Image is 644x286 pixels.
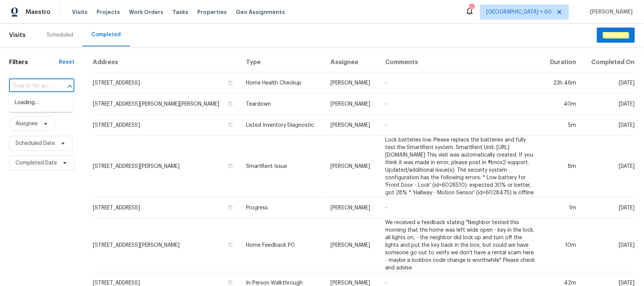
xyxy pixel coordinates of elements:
[92,52,240,72] th: Address
[240,94,324,115] td: Teardown
[92,72,240,94] td: [STREET_ADDRESS]
[92,218,240,272] td: [STREET_ADDRESS][PERSON_NAME]
[379,52,542,72] th: Comments
[324,52,379,72] th: Assignee
[240,115,324,136] td: Listed Inventory Diagnostic
[59,58,74,66] div: Reset
[240,218,324,272] td: Home Feedback P0
[97,8,120,16] span: Projects
[72,8,88,16] span: Visits
[227,79,234,86] button: Copy Address
[582,218,635,272] td: [DATE]
[582,72,635,94] td: [DATE]
[240,136,324,197] td: SmartRent Issue
[379,218,542,272] td: We received a feedback stating "Neighbor texted this morning that the home was left wide open - k...
[9,58,59,66] h1: Filters
[542,52,583,72] th: Duration
[9,80,53,92] input: Search for an address...
[92,136,240,197] td: [STREET_ADDRESS][PERSON_NAME]
[542,72,583,94] td: 23h 46m
[542,115,583,136] td: 5m
[227,241,234,248] button: Copy Address
[227,279,234,286] button: Copy Address
[91,31,121,38] div: Completed
[15,159,57,167] span: Completed Date
[587,8,633,16] span: [PERSON_NAME]
[240,72,324,94] td: Home Health Checkup
[542,94,583,115] td: 40m
[324,218,379,272] td: [PERSON_NAME]
[324,197,379,218] td: [PERSON_NAME]
[324,72,379,94] td: [PERSON_NAME]
[542,197,583,218] td: 1m
[582,136,635,197] td: [DATE]
[129,8,163,16] span: Work Orders
[92,115,240,136] td: [STREET_ADDRESS]
[15,140,55,147] span: Scheduled Date
[379,72,542,94] td: -
[542,218,583,272] td: 10m
[15,120,38,128] span: Assignee
[603,32,629,38] em: Schedule
[26,8,51,16] span: Maestro
[172,9,188,15] span: Tasks
[227,204,234,211] button: Copy Address
[486,8,552,16] span: [GEOGRAPHIC_DATA] + 60
[597,28,635,43] button: Schedule
[197,8,227,16] span: Properties
[65,81,75,92] button: Close
[9,94,73,112] div: Loading…
[379,136,542,197] td: Lock batteries low. Please replace the batteries and fully test the SmartRent system. SmartRent U...
[542,136,583,197] td: 8m
[227,121,234,128] button: Copy Address
[324,136,379,197] td: [PERSON_NAME]
[9,27,26,43] span: Visits
[236,8,285,16] span: Geo Assignments
[92,197,240,218] td: [STREET_ADDRESS]
[240,197,324,218] td: Progress
[582,197,635,218] td: [DATE]
[324,94,379,115] td: [PERSON_NAME]
[227,163,234,169] button: Copy Address
[582,115,635,136] td: [DATE]
[469,5,474,12] div: 796
[582,94,635,115] td: [DATE]
[92,94,240,115] td: [STREET_ADDRESS][PERSON_NAME][PERSON_NAME]
[227,100,234,107] button: Copy Address
[379,115,542,136] td: -
[324,115,379,136] td: [PERSON_NAME]
[47,31,73,39] div: Scheduled
[379,197,542,218] td: -
[379,94,542,115] td: -
[240,52,324,72] th: Type
[582,52,635,72] th: Completed On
